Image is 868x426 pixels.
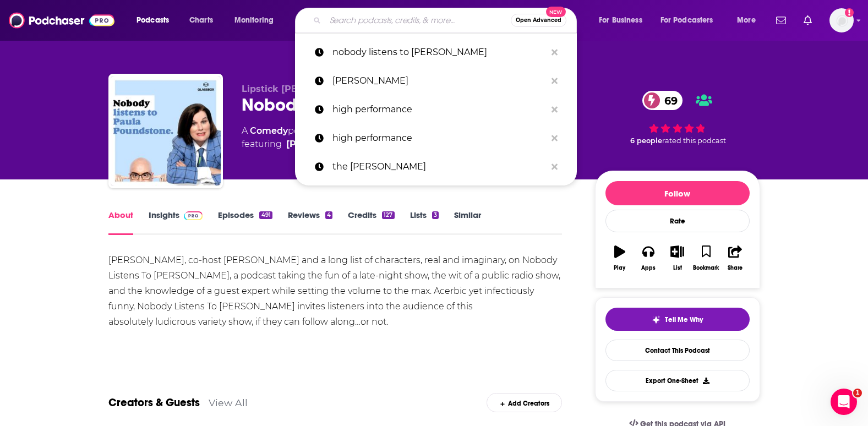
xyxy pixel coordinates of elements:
a: Creators & Guests [108,396,200,409]
p: isabel brown [332,67,546,95]
a: Show notifications dropdown [772,11,790,30]
button: Export One-Sheet [605,370,750,391]
button: open menu [129,12,183,29]
a: InsightsPodchaser Pro [149,210,203,235]
span: Lipstick [PERSON_NAME], Inc. & Glassbox Media [242,84,466,94]
a: Credits127 [348,210,394,235]
a: About [108,210,133,235]
div: 491 [259,211,272,219]
div: Apps [641,265,656,271]
svg: Add a profile image [845,8,854,17]
span: More [737,13,756,28]
span: For Business [599,13,642,28]
span: Podcasts [137,13,169,28]
span: rated this podcast [662,136,726,145]
span: 6 people [630,136,662,145]
p: nobody listens to paula poundstone [332,38,546,67]
div: [PERSON_NAME], co-host [PERSON_NAME] and a long list of characters, real and imaginary, on Nobody... [108,253,563,330]
div: Play [614,265,625,271]
div: Rate [605,210,750,232]
div: Share [728,265,743,271]
img: Nobody Listens to Paula Poundstone [111,76,221,186]
img: tell me why sparkle [652,315,660,324]
button: tell me why sparkleTell Me Why [605,308,750,331]
button: Apps [634,238,663,278]
img: Podchaser - Follow, Share and Rate Podcasts [9,10,114,31]
button: Show profile menu [829,8,854,32]
a: high performance [295,95,577,124]
p: high performance [332,95,546,124]
div: Bookmark [693,265,719,271]
a: high performance [295,124,577,152]
button: Bookmark [692,238,720,278]
a: View All [209,397,248,408]
p: high performance [332,124,546,152]
span: Open Advanced [516,18,561,23]
div: 127 [382,211,394,219]
button: Share [720,238,749,278]
span: featuring [242,138,559,151]
button: open menu [653,12,729,29]
span: Charts [189,13,213,28]
div: List [673,265,682,271]
span: 1 [853,389,862,397]
button: open menu [227,12,288,29]
div: A podcast [242,124,559,151]
a: Adam Felber [286,138,365,151]
div: 69 6 peoplerated this podcast [595,84,760,152]
a: Episodes491 [218,210,272,235]
span: For Podcasters [660,13,713,28]
span: Monitoring [234,13,274,28]
div: Search podcasts, credits, & more... [305,8,587,33]
a: Similar [454,210,481,235]
a: Show notifications dropdown [799,11,816,30]
button: open menu [591,12,656,29]
a: Charts [182,12,220,29]
span: Logged in as xan.giglio [829,8,854,32]
span: Tell Me Why [665,315,703,324]
div: Add Creators [487,393,562,412]
a: Reviews4 [288,210,332,235]
input: Search podcasts, credits, & more... [325,12,511,29]
a: the [PERSON_NAME] [295,152,577,181]
iframe: Intercom live chat [831,389,857,415]
img: User Profile [829,8,854,32]
button: Open AdvancedNew [511,14,566,27]
a: Contact This Podcast [605,340,750,361]
img: Podchaser Pro [184,211,203,220]
div: 3 [432,211,439,219]
a: [PERSON_NAME] [295,67,577,95]
span: New [546,7,566,17]
a: nobody listens to [PERSON_NAME] [295,38,577,67]
a: Lists3 [410,210,439,235]
a: Comedy [250,125,288,136]
button: List [663,238,691,278]
a: 69 [642,91,683,110]
button: Play [605,238,634,278]
span: 69 [653,91,683,110]
p: the clark howard [332,152,546,181]
button: Follow [605,181,750,205]
div: 4 [325,211,332,219]
button: open menu [729,12,769,29]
